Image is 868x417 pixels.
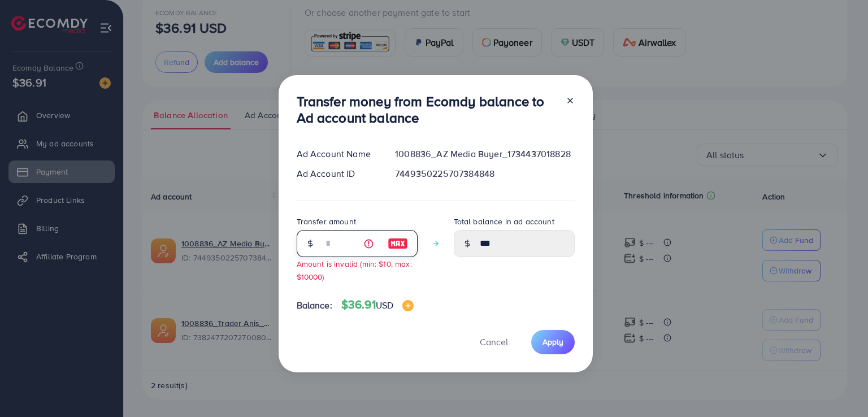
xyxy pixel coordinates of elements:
[466,330,522,354] button: Cancel
[388,237,408,250] img: image
[480,336,508,348] span: Cancel
[386,147,583,160] div: 1008836_AZ Media Buyer_1734437018828
[376,299,393,311] span: USD
[297,299,332,312] span: Balance:
[297,93,557,126] h3: Transfer money from Ecomdy balance to Ad account balance
[820,366,860,409] iframe: Chat
[288,147,387,160] div: Ad Account Name
[341,298,414,312] h4: $36.91
[288,167,387,180] div: Ad Account ID
[297,216,356,227] label: Transfer amount
[386,167,583,180] div: 7449350225707384848
[402,300,414,311] img: image
[542,336,563,347] span: Apply
[297,258,412,282] small: Amount is invalid (min: $10, max: $10000)
[531,330,575,354] button: Apply
[454,216,554,227] label: Total balance in ad account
